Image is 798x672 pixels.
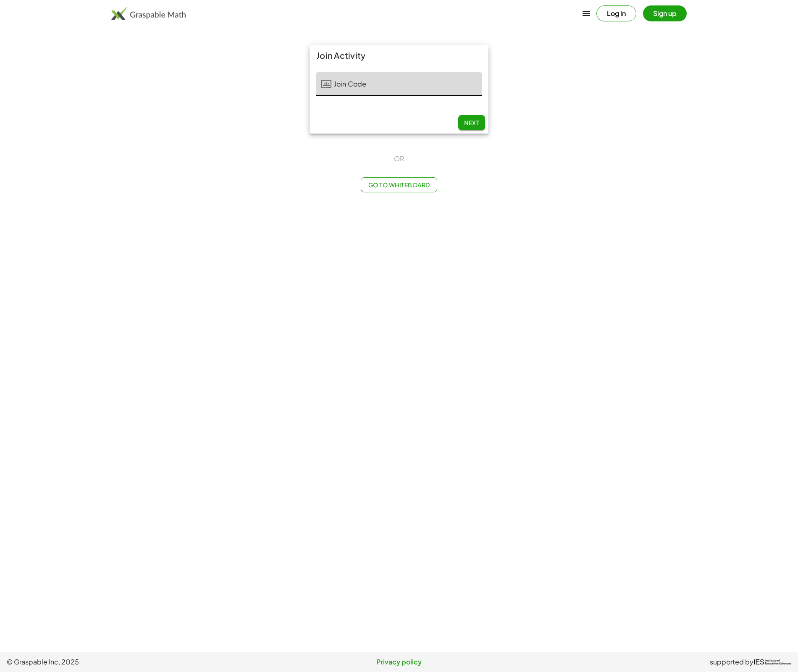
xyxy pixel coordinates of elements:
span: Go to Whiteboard [368,181,430,189]
button: Go to Whiteboard [361,177,437,192]
span: © Graspable Inc, 2025 [7,657,268,667]
span: OR [394,154,404,164]
button: Log in [596,5,636,21]
span: Next [464,119,479,126]
span: IES [753,658,764,666]
button: Next [458,115,485,130]
div: Join Activity [310,45,488,66]
span: Institute of Education Sciences [765,659,791,665]
a: IESInstitute ofEducation Sciences [753,657,791,667]
button: Sign up [643,5,687,21]
span: supported by [710,657,753,667]
a: Privacy policy [268,657,530,667]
